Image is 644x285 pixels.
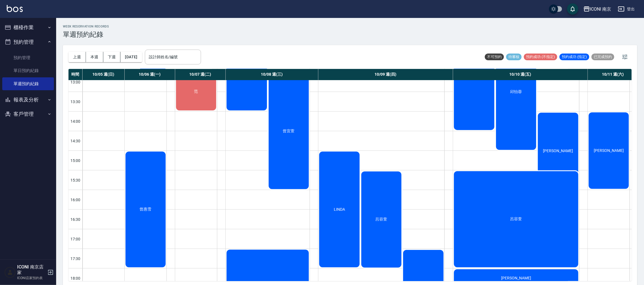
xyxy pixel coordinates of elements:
[120,52,142,62] button: [DATE]
[68,52,86,62] button: 上週
[500,276,532,280] span: [PERSON_NAME]
[588,69,638,80] div: 10/11 週(六)
[282,129,296,134] span: 曾宜萱
[68,69,83,80] div: 時間
[2,77,54,90] a: 單週預約紀錄
[318,69,453,80] div: 10/09 週(四)
[68,209,83,229] div: 16:30
[68,229,83,249] div: 17:00
[2,64,54,77] a: 單日預約紀錄
[86,52,103,62] button: 本週
[175,69,226,80] div: 10/07 週(二)
[453,69,588,80] div: 10/10 週(五)
[103,52,121,62] button: 下週
[559,54,589,59] span: 預約成功 (指定)
[616,4,637,14] button: 登出
[68,131,83,150] div: 14:30
[333,207,346,212] span: LINDA
[139,207,153,212] span: 曾惠雪
[68,170,83,190] div: 15:30
[581,3,614,15] button: ICONI 南京
[509,89,523,94] span: 邱怡蓉
[509,217,523,222] span: 呂容萱
[63,31,109,38] h3: 單週預約紀錄
[7,5,23,12] img: Logo
[2,51,54,64] a: 預約管理
[4,267,16,278] img: Person
[68,111,83,131] div: 14:00
[83,69,125,80] div: 10/05 週(日)
[506,54,522,59] span: 待審核
[125,69,175,80] div: 10/06 週(一)
[2,92,54,107] button: 報表及分析
[17,264,46,275] h5: ICONI 南京店家
[593,148,625,153] span: [PERSON_NAME]
[2,35,54,49] button: 預約管理
[63,25,109,28] h2: WEEK RESERVATION RECORDS
[542,149,574,153] span: [PERSON_NAME]
[17,275,46,281] p: ICONI店家預約表
[2,107,54,121] button: 客戶管理
[374,217,389,222] span: 呂容萱
[68,92,83,111] div: 13:30
[226,69,318,80] div: 10/08 週(三)
[2,20,54,35] button: 櫃檯作業
[524,54,557,59] span: 預約成功 (不指定)
[68,150,83,170] div: 15:00
[567,3,578,15] button: save
[485,54,504,59] span: 不可預約
[68,72,83,92] div: 13:00
[68,190,83,209] div: 16:00
[592,54,614,59] span: 已完成預約
[68,249,83,268] div: 17:30
[193,89,199,94] span: 范
[590,6,611,13] div: ICONI 南京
